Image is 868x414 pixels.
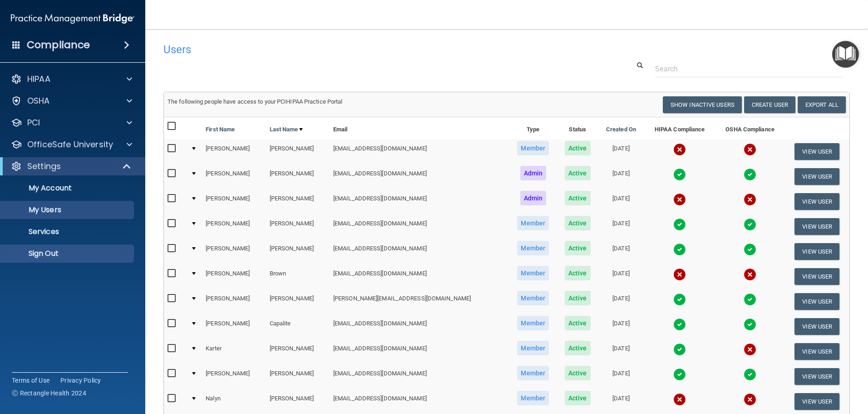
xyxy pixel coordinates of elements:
p: Sign Out [6,249,130,258]
span: Active [565,391,591,405]
td: [DATE] [598,389,644,414]
th: HIPAA Compliance [644,117,715,139]
span: Member [517,266,549,280]
img: cross.ca9f0e7f.svg [673,193,686,206]
img: cross.ca9f0e7f.svg [673,268,686,281]
button: View User [794,293,839,310]
td: [EMAIL_ADDRESS][DOMAIN_NAME] [330,214,509,239]
td: [DATE] [598,339,644,364]
img: cross.ca9f0e7f.svg [744,393,756,406]
a: Export All [798,96,846,113]
th: Status [557,117,598,139]
td: [PERSON_NAME] [266,339,330,364]
td: [DATE] [598,364,644,389]
td: [PERSON_NAME] [202,139,266,164]
td: [DATE] [598,264,644,289]
img: tick.e7d51cea.svg [744,218,756,231]
td: [EMAIL_ADDRESS][DOMAIN_NAME] [330,364,509,389]
td: [EMAIL_ADDRESS][DOMAIN_NAME] [330,239,509,264]
td: [PERSON_NAME] [202,214,266,239]
a: HIPAA [11,74,132,85]
span: Member [517,291,549,305]
td: [PERSON_NAME] [266,139,330,164]
iframe: Drift Widget Chat Controller [711,349,857,386]
img: tick.e7d51cea.svg [673,368,686,381]
h4: Users [163,44,558,55]
td: [PERSON_NAME] [202,314,266,339]
td: [PERSON_NAME] [202,164,266,189]
p: Settings [27,161,61,172]
button: View User [794,168,839,185]
td: [EMAIL_ADDRESS][DOMAIN_NAME] [330,189,509,214]
span: Member [517,316,549,330]
img: tick.e7d51cea.svg [673,293,686,306]
td: [PERSON_NAME] [266,189,330,214]
td: [DATE] [598,139,644,164]
button: View User [794,143,839,160]
td: [PERSON_NAME] [202,264,266,289]
td: [PERSON_NAME] [266,289,330,314]
span: Member [517,241,549,255]
td: [EMAIL_ADDRESS][DOMAIN_NAME] [330,264,509,289]
a: Last Name [270,124,303,135]
img: tick.e7d51cea.svg [673,218,686,231]
td: Capalite [266,314,330,339]
p: Services [6,227,130,236]
button: View User [794,218,839,235]
img: tick.e7d51cea.svg [673,168,686,181]
img: cross.ca9f0e7f.svg [744,268,756,281]
img: tick.e7d51cea.svg [673,318,686,331]
button: View User [794,268,839,285]
span: Active [565,341,591,355]
td: [DATE] [598,314,644,339]
img: tick.e7d51cea.svg [673,343,686,356]
img: cross.ca9f0e7f.svg [673,143,686,156]
button: View User [794,193,839,210]
span: Active [565,141,591,155]
td: [DATE] [598,189,644,214]
th: Email [330,117,509,139]
img: PMB logo [11,10,134,28]
td: [PERSON_NAME] [266,389,330,414]
td: [EMAIL_ADDRESS][DOMAIN_NAME] [330,339,509,364]
button: Show Inactive Users [663,96,742,113]
td: Karter [202,339,266,364]
a: First Name [206,124,235,135]
th: OSHA Compliance [715,117,785,139]
span: Admin [520,191,547,205]
button: View User [794,243,839,260]
a: Terms of Use [12,376,49,385]
button: Open Resource Center [832,41,859,68]
td: [PERSON_NAME] [266,214,330,239]
span: Active [565,366,591,380]
span: Member [517,216,549,230]
button: View User [794,318,839,335]
img: tick.e7d51cea.svg [673,243,686,256]
span: Active [565,216,591,230]
span: Member [517,341,549,355]
td: [DATE] [598,239,644,264]
td: [DATE] [598,214,644,239]
p: OSHA [27,95,50,106]
span: Active [565,266,591,280]
span: Active [565,241,591,255]
a: OSHA [11,95,132,106]
span: Ⓒ Rectangle Health 2024 [12,389,86,398]
td: [PERSON_NAME] [266,364,330,389]
h4: Compliance [27,39,90,51]
button: View User [794,343,839,360]
a: OfficeSafe University [11,139,132,150]
p: PCI [27,117,40,128]
img: cross.ca9f0e7f.svg [744,193,756,206]
img: cross.ca9f0e7f.svg [744,143,756,156]
th: Type [509,117,557,139]
td: Brown [266,264,330,289]
p: My Account [6,184,130,193]
a: Created On [606,124,636,135]
span: Member [517,391,549,405]
td: [DATE] [598,289,644,314]
span: Active [565,316,591,330]
img: tick.e7d51cea.svg [744,243,756,256]
td: [PERSON_NAME] [202,289,266,314]
span: Active [565,291,591,305]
